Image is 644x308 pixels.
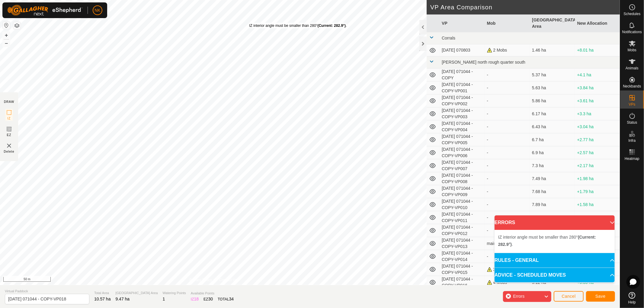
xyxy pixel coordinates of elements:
div: - [487,189,527,195]
div: - [487,137,527,143]
div: 4 Mobs [487,279,527,286]
span: Neckbands [623,84,641,88]
th: VP [439,14,484,32]
div: 2 Mobs [487,47,527,53]
button: Reset Map [3,22,10,29]
span: NK [95,7,100,14]
span: Status [627,121,637,124]
p-accordion-header: ERRORS [495,215,615,230]
span: [PERSON_NAME] north rough quarter south [442,60,525,65]
span: IZ interior angle must be smaller than 280° . [498,235,596,247]
td: [DATE] 070803 [439,44,484,56]
td: +3.3 ha [575,107,620,120]
span: IZ [8,116,11,121]
span: 30 [208,297,213,301]
span: EZ [7,133,11,137]
td: +3.61 ha [575,94,620,107]
b: (Current: 282.9°) [318,24,346,28]
p-accordion-content: ERRORS [495,230,615,253]
span: Schedules [623,12,640,16]
td: [DATE] 071044 - COPY-VP001 [439,81,484,94]
td: [DATE] 071044 - COPY-VP009 [439,185,484,198]
td: +1.44 ha [575,211,620,224]
div: - [487,163,527,169]
span: Delete [4,149,14,154]
button: Cancel [554,291,584,302]
div: - [487,85,527,91]
td: +2.57 ha [575,146,620,159]
td: [DATE] 071044 - COPY-VP005 [439,133,484,146]
td: [DATE] 071044 - COPY-VP015 [439,263,484,276]
span: Virtual Paddock [5,289,89,294]
p-accordion-header: ADVICE - SCHEDULED MOVES [495,268,615,282]
a: Help [620,290,644,306]
a: Privacy Policy [190,277,212,283]
span: VPs [629,103,635,106]
span: Corrals [442,36,455,40]
td: [DATE] 071044 - COPY-VP014 [439,250,484,263]
td: [DATE] 071044 - COPY-VP002 [439,94,484,107]
td: 7.3 ha [530,159,575,172]
div: - [487,202,527,208]
td: [DATE] 071044 - COPY-VP008 [439,172,484,185]
span: Watering Points [163,291,186,296]
th: [GEOGRAPHIC_DATA] Area [530,14,575,32]
td: [DATE] 071044 - COPY-VP011 [439,211,484,224]
p-accordion-header: RULES - GENERAL [495,253,615,268]
div: - [487,72,527,78]
span: Available Points [191,291,234,296]
th: Mob [485,14,530,32]
span: Infra [628,139,636,142]
td: [DATE] 071044 - COPY-VP007 [439,159,484,172]
div: TOTAL [218,296,234,302]
td: +3.04 ha [575,120,620,133]
span: Notifications [622,30,642,34]
div: 3 Mobs [487,266,527,273]
td: [DATE] 071044 - COPY-VP012 [439,224,484,237]
div: IZ [191,296,199,302]
span: ADVICE - SCHEDULED MOVES [495,271,566,279]
td: [DATE] 071044 - COPY-VP003 [439,107,484,120]
span: Mobs [628,48,636,52]
span: Help [628,300,636,304]
td: 7.89 ha [530,198,575,211]
span: [GEOGRAPHIC_DATA] Area [116,291,158,296]
div: - [487,227,527,234]
span: RULES - GENERAL [495,257,539,264]
div: DRAW [4,100,14,104]
span: Save [595,294,606,299]
div: - [487,150,527,156]
td: 6.9 ha [530,146,575,159]
td: [DATE] 071044 - COPY-VP013 [439,237,484,250]
td: [DATE] 071044 - COPY-VP016 [439,276,484,289]
td: +2.77 ha [575,133,620,146]
h2: VP Area Comparison [430,4,620,11]
td: 5.63 ha [530,81,575,94]
button: Save [586,291,615,302]
td: +3.84 ha [575,81,620,94]
td: [DATE] 071044 - COPY [439,68,484,81]
td: 5.37 ha [530,68,575,81]
span: ERRORS [495,219,515,226]
div: IZ interior angle must be smaller than 280° . [249,23,347,28]
span: Cancel [562,294,576,299]
td: +4.1 ha [575,68,620,81]
a: Contact Us [219,277,237,283]
td: 6.17 ha [530,107,575,120]
img: Gallagher Logo [7,5,83,16]
div: - [487,176,527,182]
td: [DATE] 071044 - COPY-VP010 [439,198,484,211]
th: New Allocation [575,14,620,32]
td: 6.43 ha [530,120,575,133]
div: main herd [487,240,527,247]
td: 6.7 ha [530,133,575,146]
img: VP [5,142,13,149]
span: 34 [229,297,234,301]
span: Total Area [94,291,111,296]
td: +1.58 ha [575,198,620,211]
span: 10.57 ha [94,297,111,301]
span: Animals [626,66,639,70]
button: – [3,40,10,47]
div: - [487,111,527,117]
td: +1.98 ha [575,172,620,185]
